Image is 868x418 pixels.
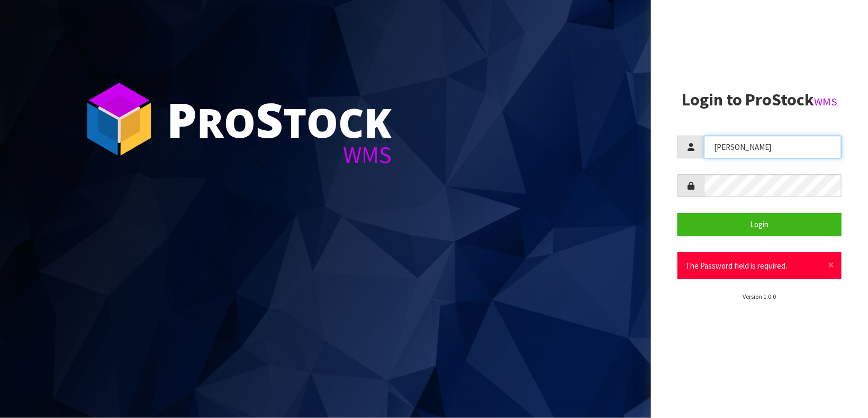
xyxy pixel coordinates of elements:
[167,87,197,152] span: P
[814,95,837,109] small: WMS
[256,87,283,152] span: S
[79,79,159,159] img: ProStock Cube
[677,91,842,109] h2: Login to ProStock
[828,257,834,272] span: ×
[743,292,776,300] small: Version 1.0.0
[704,136,842,158] input: Username
[167,143,392,167] div: WMS
[677,213,842,236] button: Login
[685,260,823,271] li: The Password field is required.
[167,95,392,143] div: ro tock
